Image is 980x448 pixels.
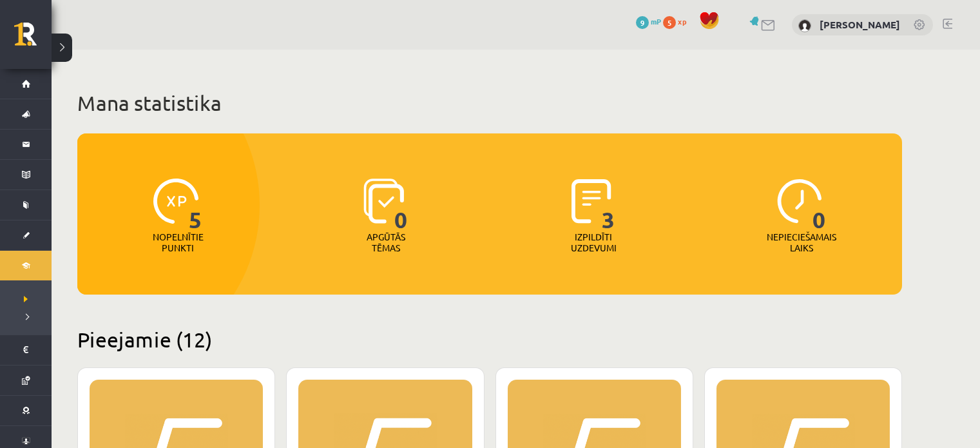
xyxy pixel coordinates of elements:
a: 9 mP [636,16,661,26]
p: Izpildīti uzdevumi [568,231,619,253]
span: mP [651,16,661,26]
p: Nopelnītie punkti [153,231,204,253]
span: xp [678,16,686,26]
img: Elizabete Miķēna [798,19,811,32]
p: Nepieciešamais laiks [767,231,836,253]
img: icon-completed-tasks-ad58ae20a441b2904462921112bc710f1caf180af7a3daa7317a5a94f2d26646.svg [572,179,611,224]
h2: Pieejamie (12) [77,327,902,352]
img: icon-xp-0682a9bc20223a9ccc6f5883a126b849a74cddfe5390d2b41b4391c66f2066e7.svg [153,179,198,224]
img: icon-learned-topics-4a711ccc23c960034f471b6e78daf4a3bad4a20eaf4de84257b87e66633f6470.svg [363,179,404,224]
a: 5 xp [663,16,693,26]
a: Rīgas 1. Tālmācības vidusskola [14,23,52,55]
span: 3 [602,179,615,231]
span: 0 [394,179,408,231]
p: Apgūtās tēmas [361,231,411,253]
img: icon-clock-7be60019b62300814b6bd22b8e044499b485619524d84068768e800edab66f18.svg [777,179,822,224]
h1: Mana statistika [77,90,902,116]
span: 0 [812,179,826,231]
span: 5 [189,179,202,231]
span: 5 [663,16,676,29]
span: 9 [636,16,649,29]
a: [PERSON_NAME] [820,18,900,31]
